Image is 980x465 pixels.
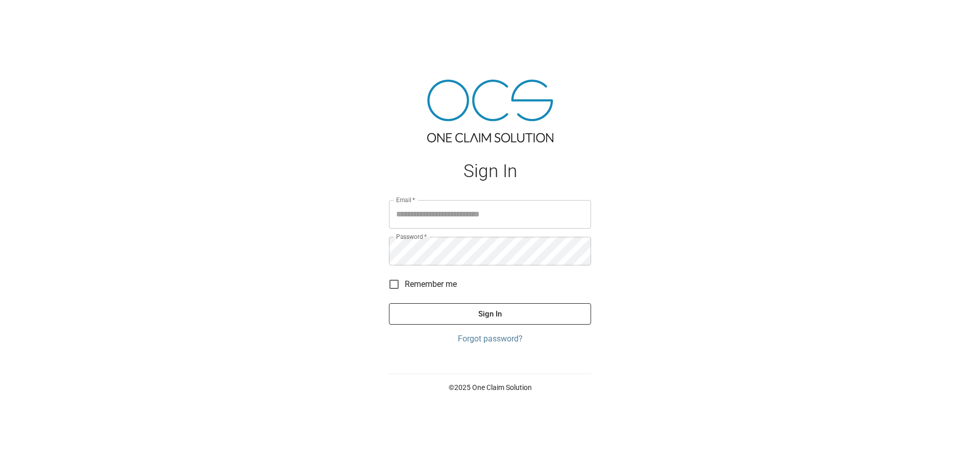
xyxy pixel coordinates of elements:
img: ocs-logo-tra.png [427,80,553,142]
span: Remember me [405,278,457,290]
img: ocs-logo-white-transparent.png [12,6,53,27]
button: Sign In [389,303,591,325]
p: © 2025 One Claim Solution [389,382,591,393]
label: Password [396,232,427,241]
label: Email [396,195,415,204]
a: Forgot password? [389,333,591,345]
h1: Sign In [389,161,591,182]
